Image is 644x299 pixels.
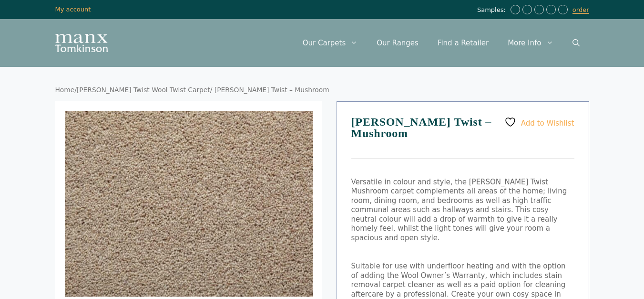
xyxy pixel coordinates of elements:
[477,6,508,14] span: Samples:
[428,29,498,57] a: Find a Retailer
[65,111,313,297] img: Tomkinson Twist - Mushroom
[55,86,75,94] a: Home
[351,116,574,159] h1: [PERSON_NAME] Twist – Mushroom
[521,118,574,127] span: Add to Wishlist
[55,86,589,95] nav: Breadcrumb
[367,29,428,57] a: Our Ranges
[55,34,108,52] img: Manx Tomkinson
[55,6,91,13] a: My account
[77,86,210,94] a: [PERSON_NAME] Twist Wool Twist Carpet
[293,29,589,57] nav: Primary
[504,116,574,128] a: Add to Wishlist
[293,29,368,57] a: Our Carpets
[572,6,589,14] a: order
[498,29,562,57] a: More Info
[351,178,574,243] p: Versatile in colour and style, the [PERSON_NAME] Twist Mushroom carpet complements all areas of t...
[563,29,589,57] a: Open Search Bar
